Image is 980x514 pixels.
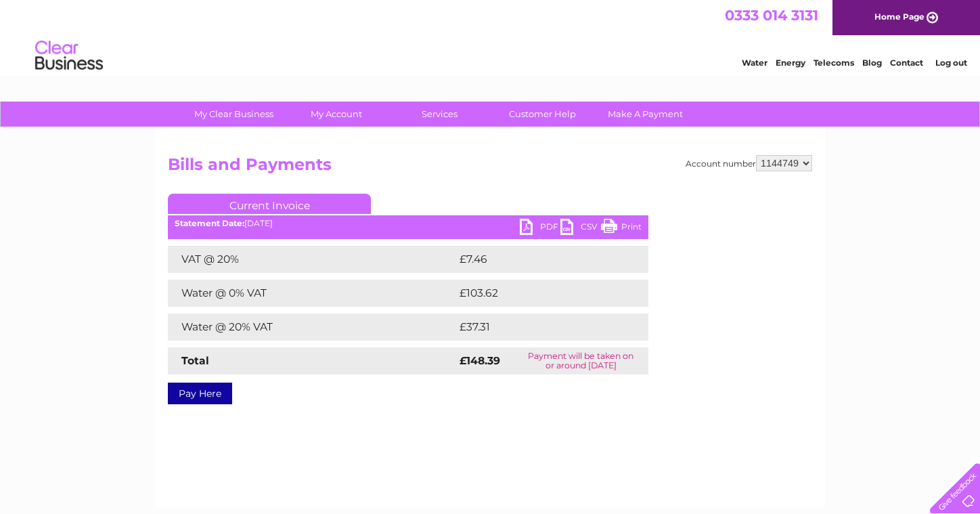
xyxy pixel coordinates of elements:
[168,219,648,228] div: [DATE]
[384,102,495,127] a: Services
[181,354,209,367] strong: Total
[862,58,882,68] a: Blog
[171,7,811,66] div: Clear Business is a trading name of Verastar Limited (registered in [GEOGRAPHIC_DATA] No. 3667643...
[513,347,648,374] td: Payment will be taken on or around [DATE]
[456,246,617,273] td: £7.46
[175,218,244,228] b: Statement Date:
[281,102,393,127] a: My Account
[168,280,456,307] td: Water @ 0% VAT
[520,219,560,238] a: PDF
[776,58,805,68] a: Energy
[456,280,623,307] td: £103.62
[560,219,601,238] a: CSV
[456,314,619,341] td: £37.31
[487,102,598,127] a: Customer Help
[814,58,854,68] a: Telecoms
[168,383,232,404] a: Pay Here
[460,354,500,367] strong: £148.39
[168,155,812,181] h2: Bills and Payments
[725,7,818,24] a: 0333 014 3131
[178,102,290,127] a: My Clear Business
[589,102,701,127] a: Make A Payment
[601,219,642,238] a: Print
[742,58,767,68] a: Water
[168,246,456,273] td: VAT @ 20%
[168,314,456,341] td: Water @ 20% VAT
[168,194,371,214] a: Current Invoice
[935,58,967,68] a: Log out
[686,155,812,171] div: Account number
[35,35,104,77] img: logo.png
[890,58,923,68] a: Contact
